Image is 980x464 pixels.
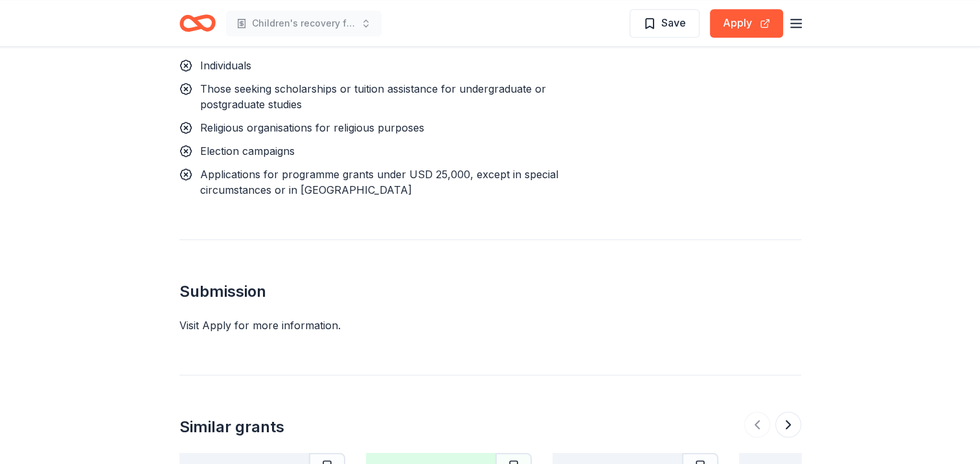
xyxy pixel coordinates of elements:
span: Individuals [200,59,251,72]
div: Visit Apply for more information. [179,318,801,333]
span: Election campaigns [200,145,295,157]
h2: Submission [179,281,801,302]
span: Applications for programme grants under USD 25,000, except in special circumstances or in [GEOGRA... [200,168,558,196]
span: Save [661,14,686,31]
span: Children's recovery from [MEDICAL_DATA] [252,16,356,31]
div: Similar grants [179,417,284,437]
button: Save [630,9,700,38]
span: Those seeking scholarships or tuition assistance for undergraduate or postgraduate studies [200,82,546,111]
button: Children's recovery from [MEDICAL_DATA] [226,10,382,36]
button: Apply [710,9,783,38]
a: Home [179,8,216,38]
span: Religious organisations for religious purposes [200,121,424,134]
